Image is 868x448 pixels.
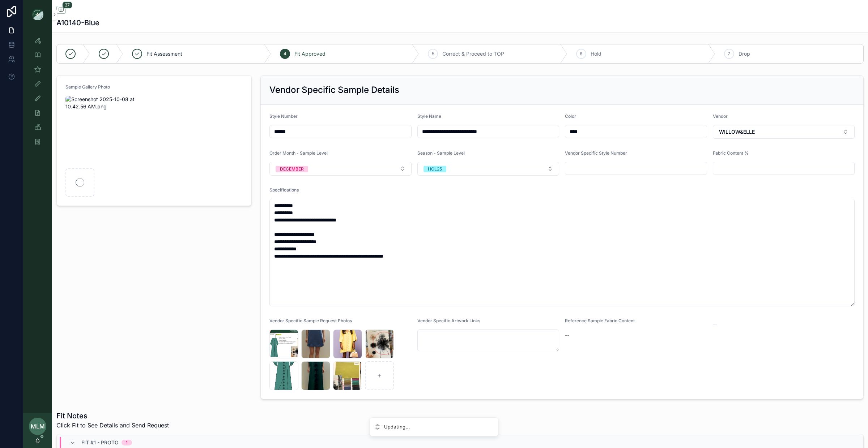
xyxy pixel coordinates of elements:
[428,166,442,172] div: HOL25
[713,125,855,139] button: Select Button
[565,113,576,119] span: Color
[284,51,286,57] span: 4
[565,318,635,323] span: Reference Sample Fabric Content
[126,440,128,445] div: 1
[62,1,72,9] span: 37
[417,318,480,323] span: Vendor Specific Artwork Links
[417,150,465,156] span: Season - Sample Level
[591,50,601,57] span: Hold
[728,51,730,57] span: 7
[146,50,182,57] span: Fit Assessment
[719,128,755,135] span: WILLOW&ELLE
[269,162,412,176] button: Select Button
[32,9,43,20] img: App logo
[31,422,45,431] span: MLM
[432,51,434,57] span: 5
[269,187,299,193] span: Specifications
[739,50,750,57] span: Drop
[269,113,298,119] span: Style Number
[417,162,559,176] button: Select Button
[565,332,569,339] span: --
[23,29,52,158] div: scrollable content
[269,150,328,156] span: Order Month - Sample Level
[713,320,717,327] span: --
[269,84,399,96] h2: Vendor Specific Sample Details
[280,166,304,172] div: DECEMBER
[56,411,169,421] h1: Fit Notes
[580,51,582,57] span: 6
[65,96,151,165] img: Screenshot 2025-10-08 at 10.42.56 AM.png
[294,50,325,57] span: Fit Approved
[565,150,627,156] span: Vendor Specific Style Number
[269,318,352,323] span: Vendor Specific Sample Request Photos
[56,421,169,430] span: Click Fit to See Details and Send Request
[81,439,119,446] span: Fit #1 - Proto
[417,113,441,119] span: Style Name
[384,423,410,431] div: Updating...
[713,150,749,156] span: Fabric Content %
[56,18,99,28] h1: A10140-Blue
[65,84,110,90] span: Sample Gallery Photo
[442,50,504,57] span: Correct & Proceed to TOP
[713,113,728,119] span: Vendor
[56,6,66,15] button: 37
